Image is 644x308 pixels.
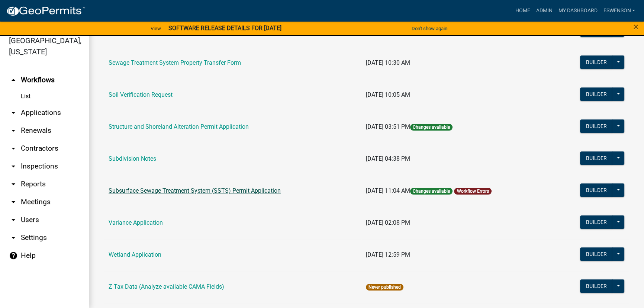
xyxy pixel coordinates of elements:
a: Variance Application [109,219,163,226]
button: Builder [580,215,613,229]
button: Builder [580,87,613,101]
span: [DATE] 03:51 PM [366,123,410,130]
button: Builder [580,119,613,133]
span: Changes available [410,188,453,195]
a: Structure and Shoreland Alteration Permit Application [109,123,249,130]
i: arrow_drop_down [9,233,18,242]
button: Builder [580,183,613,197]
span: [DATE] 10:30 AM [366,59,410,66]
i: arrow_drop_up [9,76,18,84]
i: arrow_drop_down [9,198,18,206]
span: [DATE] 11:04 AM [366,187,410,194]
button: Builder [580,23,613,37]
a: Subdivision Notes [109,155,156,162]
button: Close [634,22,638,31]
button: Builder [580,279,613,293]
button: Builder [580,151,613,165]
i: arrow_drop_down [9,108,18,117]
i: arrow_drop_down [9,126,18,135]
a: Subsurface Sewage Treatment System (SSTS) Permit Application [109,187,281,194]
span: × [634,22,638,32]
i: help [9,251,18,260]
i: arrow_drop_down [9,162,18,171]
button: Builder [580,55,613,69]
span: [DATE] 12:59 PM [366,251,410,258]
i: arrow_drop_down [9,144,18,153]
span: [DATE] 04:38 PM [366,155,410,162]
span: Never published [366,284,403,291]
span: Changes available [410,124,453,131]
a: Workflow Errors [457,189,489,194]
span: [DATE] 02:08 PM [366,219,410,226]
span: [DATE] 10:05 AM [366,91,410,98]
a: eswenson [600,4,638,18]
strong: SOFTWARE RELEASE DETAILS FOR [DATE] [168,25,281,32]
a: My Dashboard [555,4,600,18]
a: Wetland Application [109,251,161,258]
button: Don't show again [409,22,450,35]
button: Builder [580,247,613,261]
a: Soil Verification Request [109,91,173,98]
a: Sewage Treatment System Property Transfer Form [109,59,241,66]
a: Z Tax Data (Analyze available CAMA Fields) [109,283,224,290]
i: arrow_drop_down [9,215,18,224]
a: View [148,22,164,35]
a: Home [512,4,533,18]
a: Admin [533,4,555,18]
i: arrow_drop_down [9,180,18,189]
